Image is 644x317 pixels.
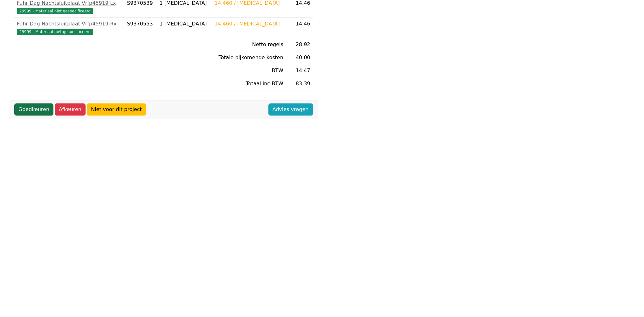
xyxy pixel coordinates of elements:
[212,51,286,64] td: Totale bijkomende kosten
[17,20,122,35] a: Fuhr Dag Nachtsluitplaat Vrfp45919 Rx29999 - Materiaal niet gespecificeerd
[286,38,313,51] td: 28.92
[17,29,93,35] span: 29999 - Materiaal niet gespecificeerd
[286,64,313,77] td: 14.47
[268,103,313,116] a: Advies vragen
[286,18,313,38] td: 14.46
[55,103,86,116] a: Afkeuren
[286,51,313,64] td: 40.00
[286,77,313,90] td: 83.39
[215,20,283,28] div: 14.460 / [MEDICAL_DATA]
[212,77,286,90] td: Totaal inc BTW
[212,64,286,77] td: BTW
[14,103,53,116] a: Goedkeuren
[212,38,286,51] td: Netto regels
[17,8,93,14] span: 29999 - Materiaal niet gespecificeerd
[17,20,122,28] div: Fuhr Dag Nachtsluitplaat Vrfp45919 Rx
[124,18,157,38] td: S9370553
[87,103,146,116] a: Niet voor dit project
[159,20,209,28] div: 1 [MEDICAL_DATA]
